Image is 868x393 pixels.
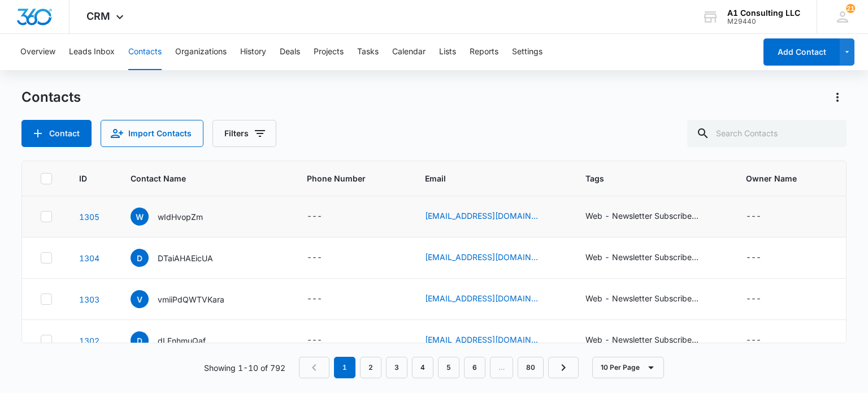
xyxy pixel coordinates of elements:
[392,34,426,70] button: Calendar
[585,210,719,223] div: Tags - Web - Newsletter Subscribe Form - Select to Edit Field
[334,357,355,378] em: 1
[240,34,266,70] button: History
[307,292,342,306] div: Phone Number - - Select to Edit Field
[464,357,485,378] a: Page 6
[158,335,206,347] p: dLFnhmuQaf
[131,172,263,184] span: Contact Name
[585,292,719,306] div: Tags - Web - Newsletter Subscribe Form - Select to Edit Field
[79,172,87,184] span: ID
[307,292,322,306] div: ---
[438,357,459,378] a: Page 5
[131,331,226,349] div: Contact Name - dLFnhmuQaf - Select to Edit Field
[763,38,840,66] button: Add Contact
[131,290,149,308] span: v
[746,334,761,347] div: ---
[131,249,149,267] span: D
[846,4,855,13] span: 21
[746,292,782,306] div: Owner Name - - Select to Edit Field
[425,172,542,184] span: Email
[518,357,544,378] a: Page 80
[204,362,285,374] p: Showing 1-10 of 792
[585,334,719,347] div: Tags - Web - Newsletter Subscribe Form - Select to Edit Field
[79,212,99,222] a: Navigate to contact details page for wIdHvopZm
[307,251,322,265] div: ---
[131,249,233,267] div: Contact Name - DTaiAHAEicUA - Select to Edit Field
[512,34,542,70] button: Settings
[828,88,847,106] button: Actions
[131,331,149,349] span: d
[21,120,92,147] button: Add Contact
[585,251,698,263] div: Web - Newsletter Subscribe Form
[307,251,342,265] div: Phone Number - - Select to Edit Field
[158,293,224,305] p: vmiiPdQWTVKara
[548,357,579,378] a: Next Page
[592,357,664,378] button: 10 Per Page
[158,252,213,264] p: DTaiAHAEicUA
[307,210,342,223] div: Phone Number - - Select to Edit Field
[69,34,115,70] button: Leads Inbox
[79,253,99,263] a: Navigate to contact details page for DTaiAHAEicUA
[357,34,379,70] button: Tasks
[585,334,698,346] div: Web - Newsletter Subscribe Form
[746,251,761,265] div: ---
[86,10,110,22] span: CRM
[412,357,433,378] a: Page 4
[21,89,81,106] h1: Contacts
[79,336,99,346] a: Navigate to contact details page for dLFnhmuQaf
[386,357,407,378] a: Page 3
[425,251,558,265] div: Email - dk9ahtrl4ftefqb@yahoo.com - Select to Edit Field
[425,334,558,347] div: Email - zachericm3@gmail.com - Select to Edit Field
[131,208,223,226] div: Contact Name - wIdHvopZm - Select to Edit Field
[470,34,498,70] button: Reports
[175,34,227,70] button: Organizations
[101,120,203,147] button: Import Contacts
[746,210,782,223] div: Owner Name - - Select to Edit Field
[360,357,381,378] a: Page 2
[727,18,800,25] div: account id
[212,120,276,147] button: Filters
[425,292,558,306] div: Email - rutaqixoqi34@gmail.com - Select to Edit Field
[727,8,800,18] div: account name
[687,120,847,147] input: Search Contacts
[746,334,782,347] div: Owner Name - - Select to Edit Field
[585,210,698,222] div: Web - Newsletter Subscribe Form
[425,334,538,346] a: [EMAIL_ADDRESS][DOMAIN_NAME]
[746,251,782,265] div: Owner Name - - Select to Edit Field
[299,357,579,378] nav: Pagination
[585,251,719,265] div: Tags - Web - Newsletter Subscribe Form - Select to Edit Field
[439,34,456,70] button: Lists
[425,251,538,263] a: [EMAIL_ADDRESS][DOMAIN_NAME]
[425,210,558,223] div: Email - tedikopixut10@gmail.com - Select to Edit Field
[280,34,300,70] button: Deals
[79,295,99,304] a: Navigate to contact details page for vmiiPdQWTVKara
[846,4,855,13] div: notifications count
[307,334,322,347] div: ---
[425,292,538,304] a: [EMAIL_ADDRESS][DOMAIN_NAME]
[307,334,342,347] div: Phone Number - - Select to Edit Field
[307,210,322,223] div: ---
[158,211,203,223] p: wIdHvopZm
[746,292,761,306] div: ---
[20,34,55,70] button: Overview
[128,34,162,70] button: Contacts
[746,210,761,223] div: ---
[425,210,538,222] a: [EMAIL_ADDRESS][DOMAIN_NAME]
[585,172,702,184] span: Tags
[131,290,245,308] div: Contact Name - vmiiPdQWTVKara - Select to Edit Field
[131,208,149,226] span: w
[314,34,344,70] button: Projects
[307,172,398,184] span: Phone Number
[585,292,698,304] div: Web - Newsletter Subscribe Form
